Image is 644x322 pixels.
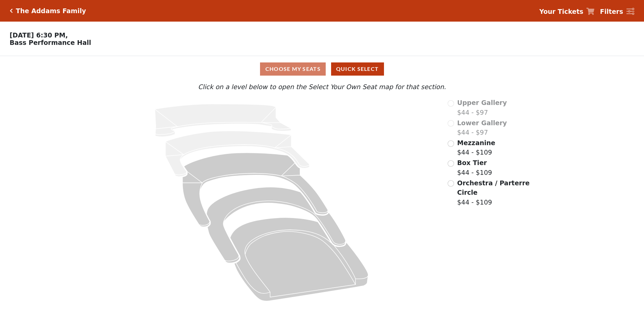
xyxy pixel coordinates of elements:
[457,178,530,207] label: $44 - $109
[16,7,86,15] h5: The Addams Family
[600,7,634,17] a: Filters
[600,8,623,15] strong: Filters
[457,159,487,166] span: Box Tier
[155,104,291,137] path: Upper Gallery - Seats Available: 0
[457,139,495,146] span: Mezzanine
[457,99,507,106] span: Upper Gallery
[539,8,583,15] strong: Your Tickets
[457,158,492,177] label: $44 - $109
[230,218,368,301] path: Orchestra / Parterre Circle - Seats Available: 139
[10,8,13,13] a: Click here to go back to filters
[457,179,529,196] span: Orchestra / Parterre Circle
[457,138,495,157] label: $44 - $109
[539,7,594,17] a: Your Tickets
[331,62,384,76] button: Quick Select
[85,82,559,92] p: Click on a level below to open the Select Your Own Seat map for that section.
[457,98,507,117] label: $44 - $97
[165,131,310,177] path: Lower Gallery - Seats Available: 0
[457,118,507,137] label: $44 - $97
[457,119,507,127] span: Lower Gallery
